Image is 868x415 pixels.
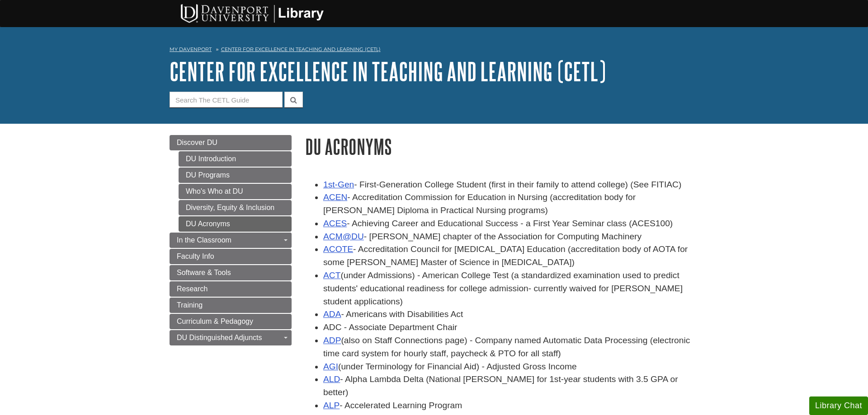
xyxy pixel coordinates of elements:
[323,308,698,321] li: - Americans with Disabilities Act
[305,135,698,158] h1: DU Acronyms
[179,168,292,183] a: DU Programs
[323,191,698,217] li: - Accreditation Commission for Education in Nursing (accreditation body for [PERSON_NAME] Diploma...
[177,139,217,146] span: Discover DU
[170,46,212,53] a: My Davenport
[177,252,214,260] span: Faculty Info
[323,401,340,410] a: ALP
[179,216,292,232] a: DU Acronyms
[323,362,338,371] a: AGI
[170,135,292,345] div: Guide Page Menu
[323,309,341,319] a: ADA
[170,92,283,107] input: Search The CETL Guide
[809,396,868,415] button: Library Chat
[323,336,341,345] a: ADP
[177,334,262,341] span: DU Distinguished Adjuncts
[170,330,292,345] a: DU Distinguished Adjuncts
[323,180,354,189] a: 1st-Gen
[323,334,698,360] li: (also on Staff Connections page) - Company named Automatic Data Processing (electronic time card ...
[179,151,292,167] a: DU Introduction
[323,178,698,191] li: - First-Generation College Student (first in their family to attend college) (See FITIAC)
[221,46,381,52] a: Center for Excellence in Teaching and Learning (CETL)
[170,265,292,280] a: Software & Tools
[323,232,364,241] a: ACM@DU
[323,270,340,280] a: ACT
[323,321,698,334] li: ADC - Associate Department Chair
[170,298,292,313] a: Training
[323,243,698,269] li: - Accreditation Council for [MEDICAL_DATA] Education (accreditation body of AOTA for some [PERSON...
[177,236,231,244] span: In the Classroom
[177,317,253,325] span: Curriculum & Pedagogy
[323,230,698,243] li: - [PERSON_NAME] chapter of the Association for Computing Machinery
[323,219,347,228] a: ACES
[170,314,292,329] a: Curriculum & Pedagogy
[323,373,698,399] li: - Alpha Lambda Delta (National [PERSON_NAME] for 1st-year students with 3.5 GPA or better)
[323,269,698,308] li: (under Admissions) - American College Test (a standardized examination used to predict students' ...
[170,249,292,264] a: Faculty Info
[179,200,292,215] a: Diversity, Equity & Inclusion
[170,281,292,297] a: Research
[323,360,698,373] li: (under Terminology for Financial Aid) - Adjusted Gross Income
[177,285,208,293] span: Research
[170,135,292,150] a: Discover DU
[323,217,698,230] li: - Achieving Career and Educational Success - a First Year Seminar class (ACES100)
[170,233,292,248] a: In the Classroom
[177,269,231,276] span: Software & Tools
[170,43,698,58] nav: breadcrumb
[323,192,347,202] a: ACEN
[323,374,340,384] a: ALD
[170,57,606,85] a: Center for Excellence in Teaching and Learning (CETL)
[165,2,337,24] img: DU Libraries
[323,399,698,412] li: - Accelerated Learning Program
[177,301,203,309] span: Training
[179,184,292,199] a: Who's Who at DU
[323,244,353,254] a: ACOTE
